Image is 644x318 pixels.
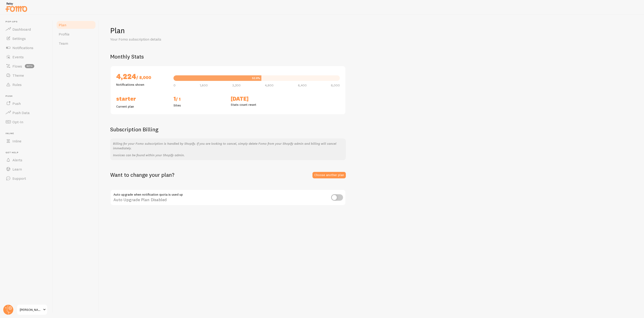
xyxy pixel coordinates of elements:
[59,23,66,27] span: Plan
[3,43,50,52] a: Notifications
[110,53,633,60] h2: Monthly Stats
[176,97,181,102] span: / 1
[110,126,346,133] h2: Subscription Billing
[265,84,274,87] span: 4,800
[59,41,68,46] span: Team
[3,71,50,80] a: Theme
[12,27,31,32] span: Dashboard
[59,32,69,36] span: Profile
[5,1,28,13] img: fomo-relay-logo-orange.svg
[3,155,50,165] a: Alerts
[3,108,50,117] a: Push Data
[110,26,633,35] h1: Plan
[110,171,174,178] h2: Want to change your plan?
[12,176,26,181] span: Support
[312,172,346,178] a: Choose another plan
[6,151,50,154] span: Get Help
[173,95,225,103] h2: 1
[12,45,33,50] span: Notifications
[25,64,34,68] span: beta
[6,132,50,135] span: Inline
[12,36,26,41] span: Settings
[6,20,50,23] span: Pop-ups
[3,117,50,127] a: Opt-In
[231,102,283,107] p: Stats count reset
[12,73,24,78] span: Theme
[12,64,22,68] span: Flows
[116,72,168,82] h2: 4,224
[3,34,50,43] a: Settings
[3,136,50,146] a: Inline
[173,84,176,87] span: 0
[6,95,50,98] span: Push
[3,62,50,71] a: Flows beta
[12,55,24,59] span: Events
[12,120,23,124] span: Opt-In
[113,153,343,157] p: Invoices can be found within your Shopify admin.
[12,110,30,115] span: Push Data
[136,75,151,80] span: / 8,000
[3,165,50,174] a: Learn
[231,95,283,102] h2: [DATE]
[3,174,50,183] a: Support
[3,80,50,89] a: Rules
[331,84,340,87] span: 8,000
[12,167,22,171] span: Learn
[113,141,343,150] p: Billing for your Fomo subscription is handled by Shopify. If you are looking to cancel, simply de...
[3,99,50,108] a: Push
[110,37,221,42] p: Your Fomo subscription details
[116,82,168,87] p: Notifications shown
[12,158,22,162] span: Alerts
[252,77,260,79] div: 52.8%
[20,307,42,312] span: [PERSON_NAME]
[56,29,96,39] a: Profile
[298,84,307,87] span: 6,400
[116,95,168,102] h2: Starter
[12,101,21,106] span: Push
[56,39,96,48] a: Team
[232,84,241,87] span: 3,200
[200,84,208,87] span: 1,600
[17,304,48,315] a: [PERSON_NAME]
[3,52,50,62] a: Events
[110,189,346,206] div: Auto Upgrade Plan Disabled
[12,82,22,87] span: Rules
[3,25,50,34] a: Dashboard
[12,139,21,143] span: Inline
[116,104,168,109] p: Current plan
[56,20,96,29] a: Plan
[173,103,225,108] p: Sites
